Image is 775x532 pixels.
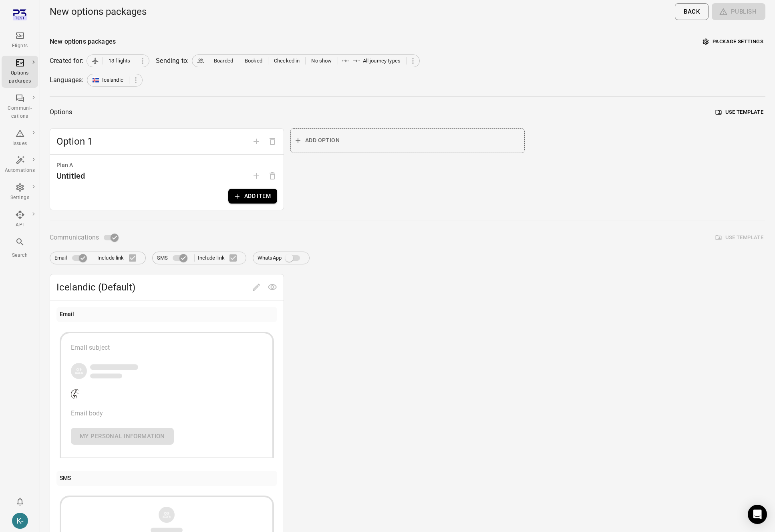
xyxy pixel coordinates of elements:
[2,28,38,52] a: Flights
[5,42,35,50] div: Flights
[157,250,191,266] label: SMS
[264,172,280,179] span: Options need to have at least one plan
[248,172,264,179] span: Add plan
[97,250,141,266] label: Include link
[60,310,74,319] div: Email
[675,3,709,20] button: Back
[192,54,420,67] div: BoardedBookedChecked inNo showAll journey types
[363,57,401,65] span: All journey types
[228,189,277,204] button: Add item
[5,221,35,229] div: API
[2,91,38,123] a: Communi-cations
[245,57,262,65] span: Booked
[56,161,277,170] div: Plan A
[9,510,31,532] button: Kristinn - avilabs
[2,180,38,204] a: Settings
[5,69,35,85] div: Options packages
[54,250,91,266] label: Email
[50,232,99,243] span: Communications
[748,505,767,524] div: Open Intercom Messenger
[714,106,765,119] button: Use template
[50,75,84,85] div: Languages:
[264,137,280,145] span: Delete option
[156,56,189,66] div: Sending to:
[5,167,35,175] div: Automations
[5,252,35,260] div: Search
[214,57,233,65] span: Boarded
[56,135,248,148] span: Option 1
[2,56,38,88] a: Options packages
[87,74,143,87] div: Icelandic
[5,194,35,202] div: Settings
[50,5,147,18] h1: New options packages
[50,107,72,118] div: Options
[50,37,116,46] div: New options packages
[2,126,38,150] a: Issues
[264,283,280,290] span: Preview
[274,57,300,65] span: Checked in
[248,283,264,290] span: Edit
[2,153,38,177] a: Automations
[311,57,332,65] span: No show
[5,140,35,148] div: Issues
[5,105,35,121] div: Communi-cations
[248,137,264,145] span: Add option
[56,281,248,294] span: Icelandic (Default)
[198,250,242,266] label: Include link
[109,57,131,65] span: 13 flights
[50,56,83,66] div: Created for:
[2,235,38,262] button: Search
[2,208,38,232] a: API
[12,513,28,529] div: K-
[12,494,28,510] button: Notifications
[87,54,150,67] div: 13 flights
[258,250,305,266] label: WhatsApp
[56,169,85,182] div: Untitled
[102,76,123,84] span: Icelandic
[60,474,71,483] div: SMS
[701,36,765,48] button: Package settings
